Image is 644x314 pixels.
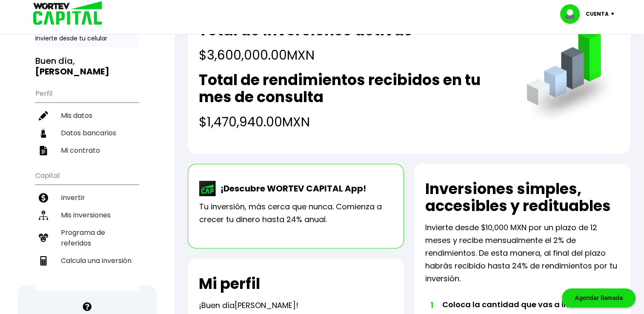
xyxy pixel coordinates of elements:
p: Tu inversión, más cerca que nunca. Comienza a crecer tu dinero hasta 24% anual. [199,200,392,226]
p: Invierte desde tu celular [35,34,139,43]
h3: Buen día, [35,56,139,77]
a: Calcula una inversión [35,252,139,269]
a: Datos bancarios [35,124,139,142]
p: ¡Descubre WORTEV CAPITAL App! [216,182,366,195]
h2: Inversiones simples, accesibles y redituables [425,180,619,214]
h4: $1,470,940.00 MXN [199,112,509,131]
a: Programa de referidos [35,224,139,252]
ul: Capital [35,166,139,291]
img: recomiendanos-icon.9b8e9327.svg [39,233,48,243]
img: icon-down [609,13,620,15]
b: [PERSON_NAME] [35,66,109,77]
h2: Total de inversiones activas [199,22,412,39]
h4: $3,600,000.00 MXN [199,46,412,65]
h2: Total de rendimientos recibidos en tu mes de consulta [199,71,509,106]
p: Invierte desde $10,000 MXN por un plazo de 12 meses y recibe mensualmente el 2% de rendimientos. ... [425,221,619,285]
a: Invertir [35,189,139,206]
p: Cuenta [586,8,609,20]
a: Mis inversiones [35,206,139,224]
span: [PERSON_NAME] [235,300,296,311]
img: calculadora-icon.17d418c4.svg [39,256,48,265]
p: ¡Buen día ! [199,299,298,312]
ul: Perfil [35,84,139,159]
h2: Mi perfil [199,275,260,292]
div: Agendar llamada [562,288,635,308]
a: Mi contrato [35,142,139,159]
img: editar-icon.952d3147.svg [39,111,48,120]
img: grafica.516fef24.png [523,29,619,125]
span: 1 [429,299,434,311]
img: contrato-icon.f2db500c.svg [39,146,48,155]
img: datos-icon.10cf9172.svg [39,128,48,138]
img: profile-image [560,4,586,24]
img: wortev-capital-app-icon [199,181,216,196]
a: Mis datos [35,107,139,124]
img: invertir-icon.b3b967d7.svg [39,193,48,203]
img: inversiones-icon.6695dc30.svg [39,211,48,220]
